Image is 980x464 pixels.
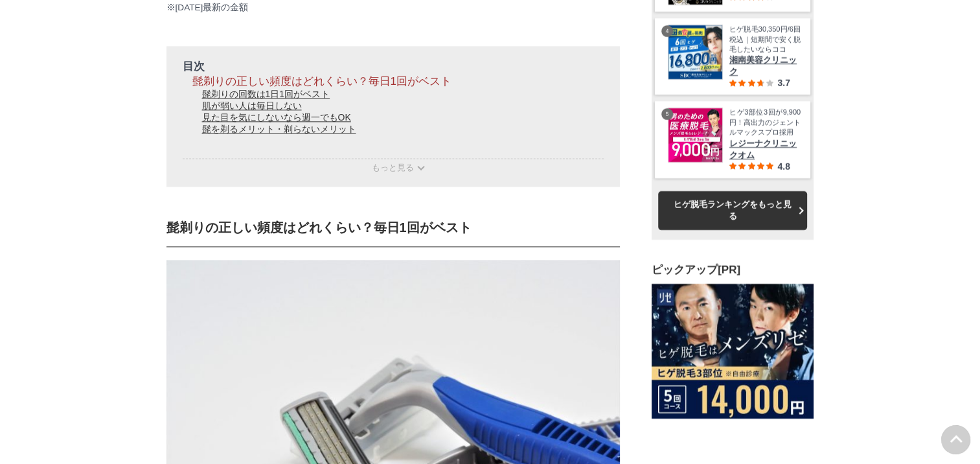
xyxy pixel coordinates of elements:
[777,161,790,171] span: 4.8
[729,137,801,161] span: レジーナクリニックオム
[202,100,302,111] a: 肌が弱い人は毎日しない
[729,54,801,78] span: 湘南美容クリニック
[668,25,801,88] a: 最安値に挑戦！湘南美容クリニック ヒゲ脱毛30,350円/6回税込｜短期間で安く脱毛したいならココ 湘南美容クリニック 3.7
[668,108,801,171] a: レジーナクリニックオム ヒゲ3部位3回が9,900円！高出力のジェントルマックスプロ採用 レジーナクリニックオム 4.8
[941,425,970,454] img: PAGE UP
[668,108,722,162] img: レジーナクリニックオム
[372,163,414,172] span: もっと見る
[668,25,722,79] img: 最安値に挑戦！湘南美容クリニック
[202,124,356,134] a: 髭を剃るメリット・剃らないメリット
[658,191,807,229] a: ヒゲ脱毛ランキングをもっと見る
[183,59,604,74] p: 目次
[192,75,451,87] a: 髭剃りの正しい頻度はどれくらい？毎日1回がベスト
[777,78,790,88] span: 3.7
[166,3,249,12] small: ※[DATE]最新の金額
[166,220,472,235] span: 髭剃りの正しい頻度はどれくらい？毎日1回がベスト
[729,25,801,54] span: ヒゲ脱毛30,350円/6回税込｜短期間で安く脱毛したいならココ
[652,284,814,419] img: ヒゲ脱毛はメンズリゼ
[202,89,330,99] a: 髭剃りの回数は1日1回がベスト
[202,112,351,122] a: 見た目を気にしないなら週一でもOK
[729,108,801,137] span: ヒゲ3部位3回が9,900円！高出力のジェントルマックスプロ採用
[652,262,814,277] h3: ピックアップ[PR]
